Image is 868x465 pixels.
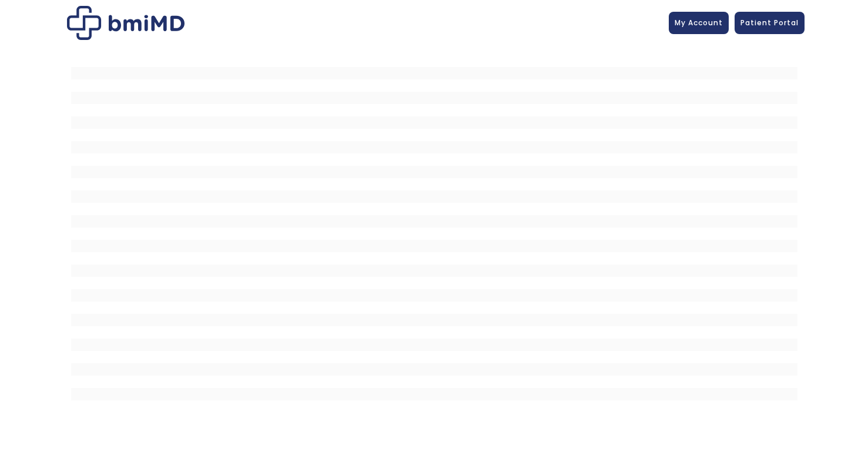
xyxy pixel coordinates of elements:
a: Patient Portal [735,12,805,34]
img: Patient Messaging Portal [67,6,185,40]
a: My Account [669,12,729,34]
span: My Account [675,18,723,28]
iframe: MDI Patient Messaging Portal [71,55,797,407]
span: Patient Portal [740,18,799,28]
